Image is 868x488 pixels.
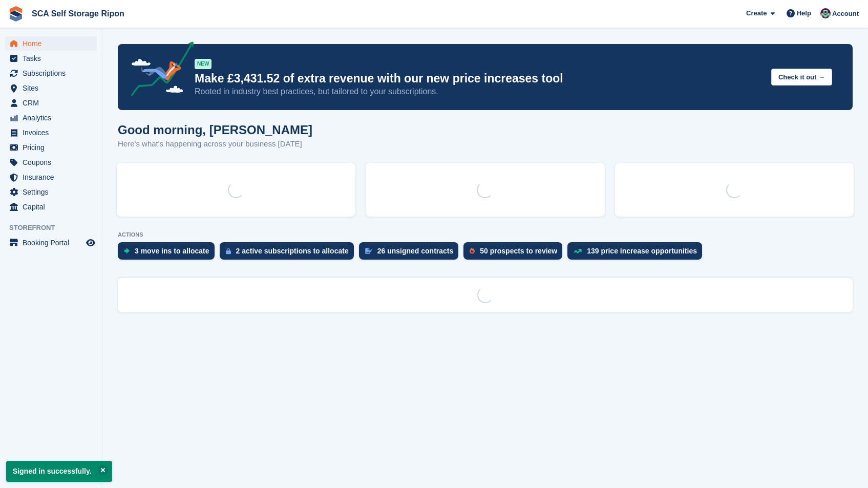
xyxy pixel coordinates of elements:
a: menu [5,66,97,80]
a: 50 prospects to review [463,242,567,265]
a: menu [5,125,97,140]
span: Invoices [23,125,84,140]
a: menu [5,96,97,110]
a: menu [5,155,97,169]
img: contract_signature_icon-13c848040528278c33f63329250d36e43548de30e8caae1d1a13099fd9432cc5.svg [365,248,372,254]
div: 2 active subscriptions to allocate [236,247,349,255]
img: prospect-51fa495bee0391a8d652442698ab0144808aea92771e9ea1ae160a38d050c398.svg [470,248,475,254]
span: Pricing [23,140,84,155]
div: 50 prospects to review [480,247,557,255]
span: Coupons [23,155,84,169]
span: Capital [23,200,84,214]
p: Signed in successfully. [6,461,112,482]
a: 26 unsigned contracts [359,242,464,265]
a: menu [5,51,97,66]
span: Insurance [23,170,84,184]
a: 2 active subscriptions to allocate [220,242,359,265]
a: menu [5,111,97,125]
span: Sites [23,81,84,95]
p: Here's what's happening across your business [DATE] [118,138,312,150]
span: Analytics [23,111,84,125]
img: price-adjustments-announcement-icon-8257ccfd72463d97f412b2fc003d46551f7dbcb40ab6d574587a9cd5c0d94... [122,41,194,100]
span: Tasks [23,51,84,66]
p: Make £3,431.52 of extra revenue with our new price increases tool [195,71,763,86]
a: menu [5,36,97,51]
span: Booking Portal [23,236,84,250]
img: Sam Chapman [820,8,831,18]
a: menu [5,140,97,155]
a: menu [5,200,97,214]
img: stora-icon-8386f47178a22dfd0bd8f6a31ec36ba5ce8667c1dd55bd0f319d3a0aa187defe.svg [8,6,24,22]
img: active_subscription_to_allocate_icon-d502201f5373d7db506a760aba3b589e785aa758c864c3986d89f69b8ff3... [226,248,231,254]
p: Rooted in industry best practices, but tailored to your subscriptions. [195,86,763,97]
div: 3 move ins to allocate [135,247,209,255]
div: 139 price increase opportunities [587,247,697,255]
img: move_ins_to_allocate_icon-fdf77a2bb77ea45bf5b3d319d69a93e2d87916cf1d5bf7949dd705db3b84f3ca.svg [124,248,130,254]
a: menu [5,170,97,184]
h1: Good morning, [PERSON_NAME] [118,123,312,137]
span: Settings [23,185,84,199]
img: price_increase_opportunities-93ffe204e8149a01c8c9dc8f82e8f89637d9d84a8eef4429ea346261dce0b2c0.svg [574,249,582,253]
span: CRM [23,96,84,110]
a: Preview store [84,237,97,249]
a: 139 price increase opportunities [567,242,707,265]
a: menu [5,81,97,95]
span: Subscriptions [23,66,84,80]
span: Storefront [9,223,102,233]
span: Home [23,36,84,51]
a: SCA Self Storage Ripon [28,5,129,22]
div: 26 unsigned contracts [377,247,454,255]
span: Account [832,9,859,19]
a: menu [5,236,97,250]
p: ACTIONS [118,231,853,238]
a: 3 move ins to allocate [118,242,220,265]
span: Create [746,8,767,18]
div: NEW [195,59,211,69]
span: Help [797,8,811,18]
button: Check it out → [771,69,832,86]
a: menu [5,185,97,199]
